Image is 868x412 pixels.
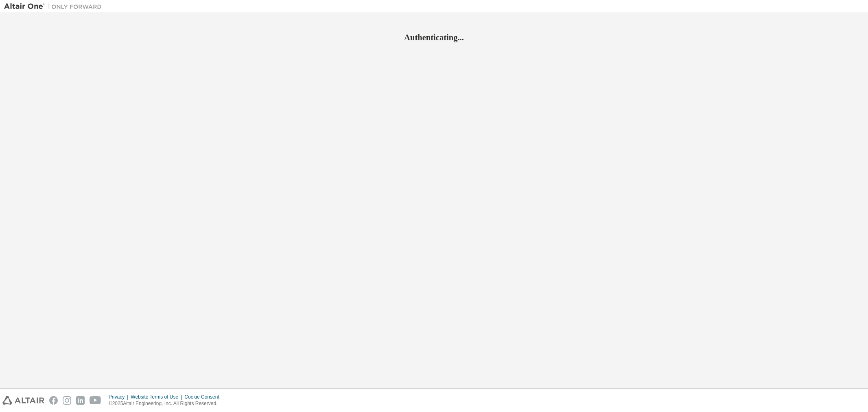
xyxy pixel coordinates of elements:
img: youtube.svg [90,396,101,405]
div: Website Terms of Use [131,394,184,400]
img: Altair One [4,2,106,11]
img: instagram.svg [63,396,71,405]
div: Privacy [109,394,131,400]
img: altair_logo.svg [2,396,44,405]
p: © 2025 Altair Engineering, Inc. All Rights Reserved. [109,400,224,407]
div: Cookie Consent [184,394,224,400]
img: linkedin.svg [76,396,85,405]
h2: Authenticating... [4,32,864,43]
img: facebook.svg [49,396,58,405]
